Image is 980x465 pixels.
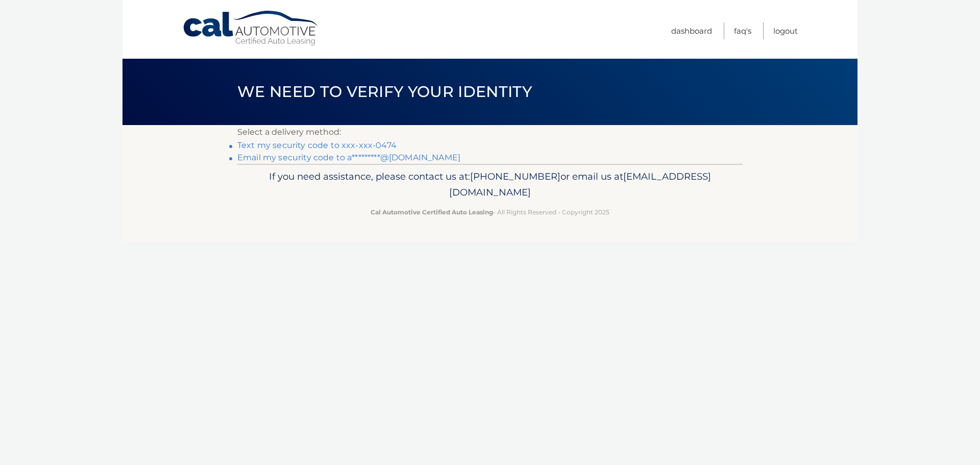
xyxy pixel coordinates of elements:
p: - All Rights Reserved - Copyright 2025 [244,207,736,217]
a: Text my security code to xxx-xxx-0474 [237,140,397,150]
a: Email my security code to a*********@[DOMAIN_NAME] [237,153,460,162]
strong: Cal Automotive Certified Auto Leasing [371,208,493,216]
a: FAQ's [734,22,751,39]
p: Select a delivery method: [237,125,743,139]
a: Cal Automotive [182,10,320,46]
span: [PHONE_NUMBER] [470,170,560,182]
span: We need to verify your identity [237,82,532,101]
p: If you need assistance, please contact us at: or email us at [244,168,736,201]
a: Logout [773,22,798,39]
a: Dashboard [671,22,712,39]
